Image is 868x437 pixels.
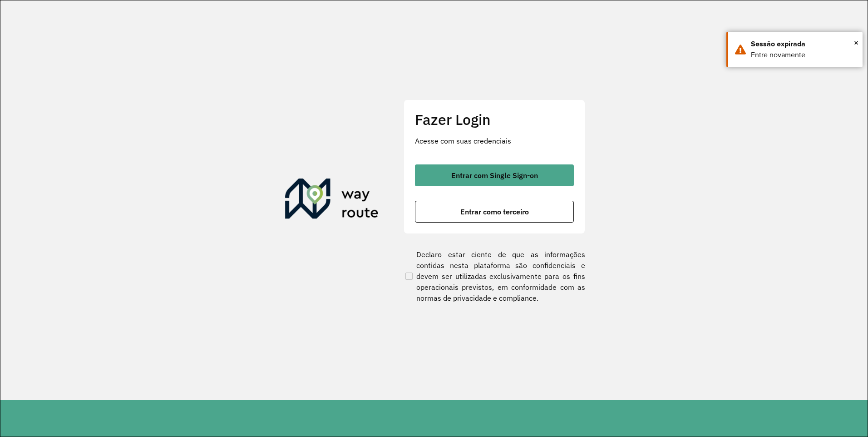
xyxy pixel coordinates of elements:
[751,50,856,60] div: Entre novamente
[854,36,858,50] button: Close
[854,36,858,50] span: ×
[415,201,574,223] button: button
[404,249,585,303] label: Declaro estar ciente de que as informações contidas nesta plataforma são confidenciais e devem se...
[415,164,574,186] button: button
[451,172,538,179] span: Entrar com Single Sign-on
[460,208,529,215] span: Entrar como terceiro
[285,179,379,222] img: Roteirizador AmbevTech
[751,39,856,50] div: Sessão expirada
[415,135,574,146] p: Acesse com suas credenciais
[415,111,574,128] h2: Fazer Login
